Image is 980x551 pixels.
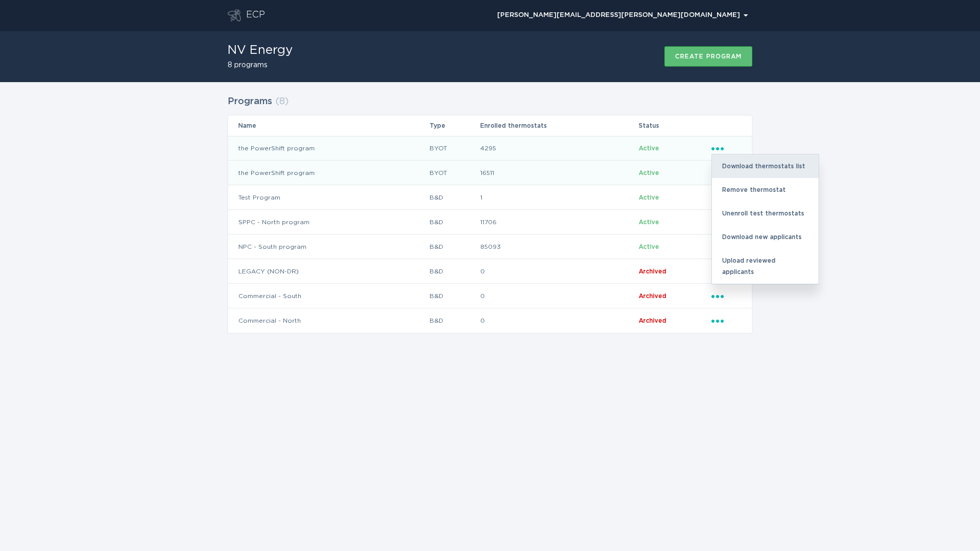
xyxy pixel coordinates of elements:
span: ( 8 ) [275,97,289,106]
th: Type [429,115,480,136]
td: B&D [429,259,480,284]
button: Go to dashboard [228,9,241,22]
tr: a03e689f29a4448196f87c51a80861dc [228,210,752,234]
td: Commercial - North [228,308,429,333]
span: Active [639,194,659,201]
div: Popover menu [711,290,742,302]
th: Enrolled thermostats [480,115,638,136]
td: Test Program [228,185,429,210]
div: Download new applicants [712,225,819,249]
tr: 5753eebfd0614e638d7531d13116ea0c [228,308,752,333]
div: Download thermostats list [712,154,819,178]
td: B&D [429,308,480,333]
td: the PowerShift program [228,161,429,185]
td: SPPC - North program [228,210,429,234]
span: Active [639,170,659,176]
td: 11706 [480,210,638,234]
div: [PERSON_NAME][EMAIL_ADDRESS][PERSON_NAME][DOMAIN_NAME] [497,12,748,18]
td: B&D [429,185,480,210]
h2: Programs [228,92,272,111]
td: NPC - South program [228,234,429,259]
th: Name [228,115,429,136]
td: 0 [480,308,638,333]
th: Status [638,115,711,136]
tr: d4842dc55873476caf04843bf39dc303 [228,284,752,308]
button: Open user account details [493,8,752,23]
tr: Table Headers [228,115,752,136]
span: Active [639,145,659,151]
td: 0 [480,259,638,284]
div: Popover menu [493,8,752,23]
span: Archived [639,268,666,274]
div: Upload reviewed applicants [712,249,819,284]
div: Unenroll test thermostats [712,202,819,225]
span: Archived [639,318,666,324]
tr: 1d15b189bb4841f7a0043e8dad5f5fb7 [228,185,752,210]
tr: 3caaf8c9363d40c086ae71ab552dadaa [228,234,752,259]
div: Create program [675,53,742,60]
td: Commercial - South [228,284,429,308]
tr: 1fc7cf08bae64b7da2f142a386c1aedb [228,136,752,161]
td: 1 [480,185,638,210]
td: B&D [429,284,480,308]
div: ECP [246,9,265,22]
tr: 3428cbea457e408cb7b12efa83831df3 [228,161,752,185]
td: BYOT [429,136,480,161]
td: B&D [429,234,480,259]
td: 16511 [480,161,638,185]
div: Popover menu [711,315,742,326]
td: BYOT [429,161,480,185]
td: LEGACY (NON-DR) [228,259,429,284]
button: Create program [664,46,752,67]
h2: 8 programs [228,62,293,69]
span: Active [639,244,659,250]
div: Remove thermostat [712,178,819,202]
td: B&D [429,210,480,234]
td: 4295 [480,136,638,161]
td: 0 [480,284,638,308]
td: the PowerShift program [228,136,429,161]
td: 85093 [480,234,638,259]
span: Archived [639,293,666,299]
h1: NV Energy [228,44,293,56]
span: Active [639,219,659,225]
tr: 6ad4089a9ee14ed3b18f57c3ec8b7a15 [228,259,752,284]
